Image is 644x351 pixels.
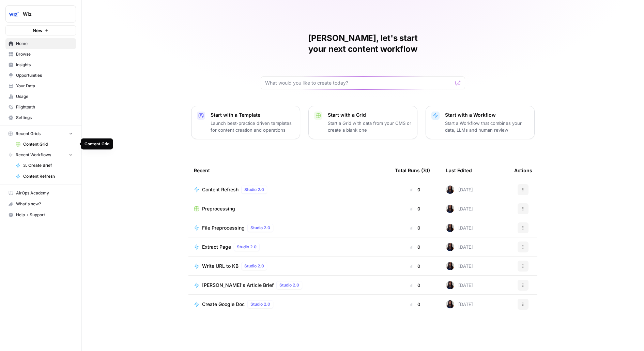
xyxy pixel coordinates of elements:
[446,262,473,270] div: [DATE]
[5,102,76,113] a: Flightpath
[5,150,76,160] button: Recent Workflows
[5,112,76,123] a: Settings
[395,224,435,231] div: 0
[446,262,454,270] img: rox323kbkgutb4wcij4krxobkpon
[202,301,245,308] span: Create Google Doc
[16,41,73,47] span: Home
[16,131,41,137] span: Recent Grids
[446,224,473,232] div: [DATE]
[16,104,73,110] span: Flightpath
[5,188,76,199] a: AirOps Academy
[5,199,76,209] button: What's new?
[194,262,384,270] a: Write URL to KBStudio 2.0
[202,205,235,212] span: Preprocessing
[446,205,454,213] img: rox323kbkgutb4wcij4krxobkpon
[202,244,231,250] span: Extract Page
[514,161,532,180] div: Actions
[16,115,73,121] span: Settings
[23,173,73,179] span: Content Refresh
[446,224,454,232] img: rox323kbkgutb4wcij4krxobkpon
[194,300,384,308] a: Create Google DocStudio 2.0
[194,205,384,212] a: Preprocessing
[5,129,76,139] button: Recent Grids
[202,263,239,269] span: Write URL to KB
[16,51,73,57] span: Browse
[445,120,529,133] p: Start a Workflow that combines your data, LLMs and human review
[261,33,465,55] h1: [PERSON_NAME], let's start your next content workflow
[395,282,435,289] div: 0
[202,186,239,193] span: Content Refresh
[446,186,473,194] div: [DATE]
[445,112,529,118] p: Start with a Workflow
[194,224,384,232] a: File PreprocessingStudio 2.0
[395,161,430,180] div: Total Runs (7d)
[5,70,76,81] a: Opportunities
[395,186,435,193] div: 0
[446,281,454,289] img: rox323kbkgutb4wcij4krxobkpon
[446,186,454,194] img: rox323kbkgutb4wcij4krxobkpon
[194,243,384,251] a: Extract PageStudio 2.0
[16,72,73,78] span: Opportunities
[244,187,264,193] span: Studio 2.0
[202,282,274,289] span: [PERSON_NAME]'s Article Brief
[16,62,73,68] span: Insights
[446,205,473,213] div: [DATE]
[85,141,109,147] div: Content Grid
[13,139,76,150] a: Content Grid
[5,49,76,60] a: Browse
[446,243,454,251] img: rox323kbkgutb4wcij4krxobkpon
[426,106,535,139] button: Start with a WorkflowStart a Workflow that combines your data, LLMs and human review
[265,79,453,86] input: What would you like to create today?
[446,161,472,180] div: Last Edited
[194,186,384,194] a: Content RefreshStudio 2.0
[308,106,417,139] button: Start with a GridStart a Grid with data from your CMS or create a blank one
[13,171,76,182] a: Content Refresh
[446,281,473,289] div: [DATE]
[395,244,435,250] div: 0
[5,5,76,23] button: Workspace: Wiz
[23,11,64,17] span: Wiz
[8,8,20,20] img: Wiz Logo
[5,81,76,91] a: Your Data
[13,160,76,171] a: 3. Create Brief
[16,152,51,158] span: Recent Workflows
[250,301,270,307] span: Studio 2.0
[446,243,473,251] div: [DATE]
[446,300,454,308] img: rox323kbkgutb4wcij4krxobkpon
[395,263,435,269] div: 0
[5,25,76,35] button: New
[395,205,435,212] div: 0
[5,38,76,49] a: Home
[328,120,412,133] p: Start a Grid with data from your CMS or create a blank one
[328,112,412,118] p: Start with a Grid
[23,162,73,169] span: 3. Create Brief
[6,199,76,209] div: What's new?
[194,281,384,289] a: [PERSON_NAME]'s Article BriefStudio 2.0
[191,106,300,139] button: Start with a TemplateLaunch best-practice driven templates for content creation and operations
[250,225,270,231] span: Studio 2.0
[211,120,294,133] p: Launch best-practice driven templates for content creation and operations
[194,161,384,180] div: Recent
[244,263,264,269] span: Studio 2.0
[16,93,73,100] span: Usage
[23,141,73,147] span: Content Grid
[279,282,299,288] span: Studio 2.0
[16,83,73,89] span: Your Data
[5,209,76,220] button: Help + Support
[237,244,257,250] span: Studio 2.0
[5,91,76,102] a: Usage
[5,59,76,70] a: Insights
[446,300,473,308] div: [DATE]
[211,112,294,118] p: Start with a Template
[16,212,73,218] span: Help + Support
[33,27,43,34] span: New
[16,190,73,196] span: AirOps Academy
[395,301,435,308] div: 0
[202,224,245,231] span: File Preprocessing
